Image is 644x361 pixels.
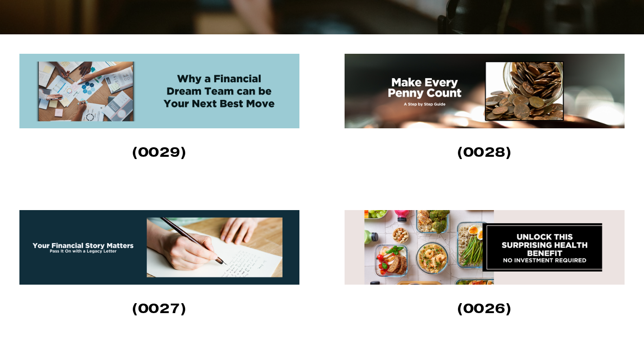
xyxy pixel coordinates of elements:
img: Your Financial Story Matters: Pass It On with a Legacy Letter (0027) Maintaining a personal finan... [19,210,299,285]
img: Why a Financial Dream Team can be Your Next Best Move (0029) Building a financial team can be sig... [19,54,299,128]
strong: (0029) [132,143,187,161]
strong: (0027) [132,300,187,317]
img: Make Every Penny Count: A Step-by-Step Guide! (0028) In my opinion, setting smart financial goals... [345,54,625,128]
strong: (0028) [457,143,512,161]
img: Unlock this Surprising Health Benefit – No Investment Required! (0026) What if I told you I had a... [345,210,625,285]
strong: (0026) [457,300,512,317]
